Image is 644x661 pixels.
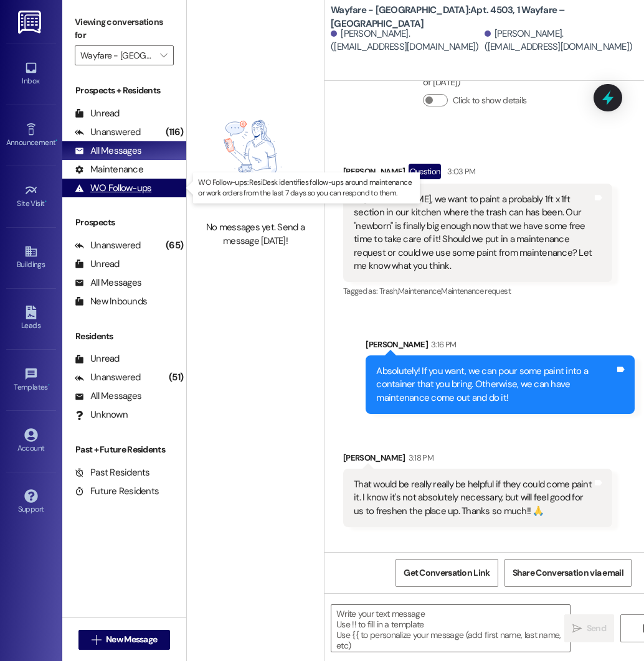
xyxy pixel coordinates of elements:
[6,485,56,519] a: Support
[166,368,186,387] div: (51)
[6,180,56,213] a: Site Visit •
[160,50,167,60] i: 
[354,478,592,518] div: That would be really really be helpful if they could come paint it. I know it's not absolutely ne...
[331,4,580,30] b: Wayfare - [GEOGRAPHIC_DATA]: Apt. 4503, 1 Wayfare – [GEOGRAPHIC_DATA]
[62,443,186,456] div: Past + Future Residents
[366,338,635,355] div: [PERSON_NAME]
[404,566,490,579] span: Get Conversation Link
[62,84,186,97] div: Prospects + Residents
[485,27,635,54] div: [PERSON_NAME]. ([EMAIL_ADDRESS][DOMAIN_NAME])
[75,107,120,120] div: Unread
[75,163,143,176] div: Maintenance
[75,239,141,252] div: Unanswered
[62,330,186,343] div: Residents
[45,197,47,206] span: •
[428,338,456,351] div: 3:16 PM
[18,11,44,34] img: ResiDesk Logo
[343,451,612,469] div: [PERSON_NAME]
[75,408,128,421] div: Unknown
[75,258,120,271] div: Unread
[55,136,57,145] span: •
[564,614,614,642] button: Send
[343,282,612,300] div: Tagged as:
[513,566,623,579] span: Share Conversation via email
[398,286,441,296] span: Maintenance ,
[163,236,186,255] div: (65)
[343,164,612,184] div: [PERSON_NAME]
[198,177,415,199] p: WO Follow-ups: ResiDesk identifies follow-ups around maintenance or work orders from the last 7 d...
[572,624,582,634] i: 
[75,144,141,157] div: All Messages
[163,123,186,142] div: (116)
[80,45,154,65] input: All communities
[6,302,56,335] a: Leads
[106,633,157,646] span: New Message
[441,286,511,296] span: Maintenance request
[331,27,481,54] div: [PERSON_NAME]. ([EMAIL_ADDRESS][DOMAIN_NAME])
[75,295,147,308] div: New Inbounds
[379,286,398,296] span: Trash ,
[409,164,442,179] div: Question
[6,241,56,274] a: Buildings
[504,559,632,587] button: Share Conversation via email
[75,466,150,479] div: Past Residents
[75,276,141,289] div: All Messages
[405,451,433,464] div: 3:18 PM
[587,622,606,635] span: Send
[75,352,120,365] div: Unread
[354,193,592,273] div: Hi [PERSON_NAME], we want to paint a probably 1ft x 1ft section in our kitchen where the trash ca...
[48,381,50,390] span: •
[78,630,171,650] button: New Message
[444,165,475,178] div: 3:03 PM
[6,363,56,397] a: Templates •
[6,424,56,458] a: Account
[75,371,141,384] div: Unanswered
[75,126,141,139] div: Unanswered
[75,390,141,403] div: All Messages
[376,365,615,405] div: Absolutely! If you want, we can pour some paint into a container that you bring. Otherwise, we ca...
[75,12,174,45] label: Viewing conversations for
[92,635,101,645] i: 
[62,216,186,229] div: Prospects
[6,57,56,91] a: Inbox
[453,94,526,107] label: Click to show details
[75,182,151,195] div: WO Follow-ups
[395,559,498,587] button: Get Conversation Link
[201,83,310,215] img: empty-state
[201,221,310,248] div: No messages yet. Send a message [DATE]!
[75,485,159,498] div: Future Residents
